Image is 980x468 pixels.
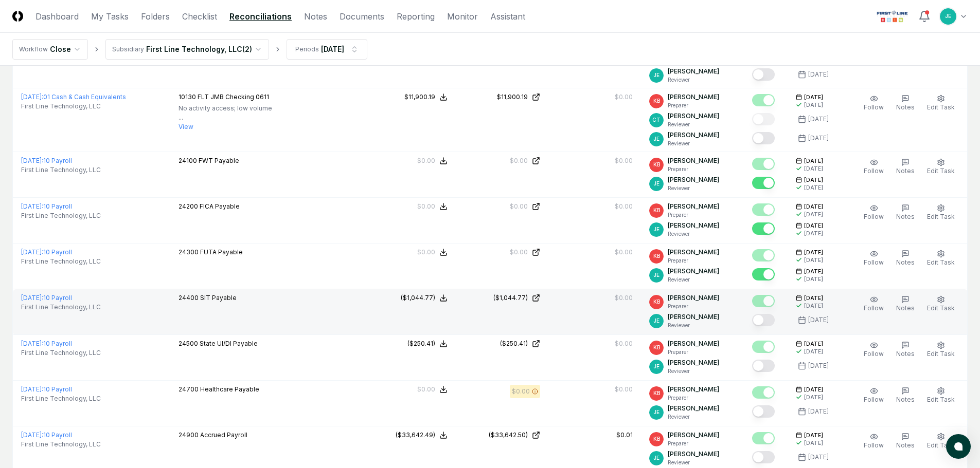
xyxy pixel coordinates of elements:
[894,202,917,223] button: Notes
[668,440,719,447] p: Preparer
[752,386,775,399] button: Mark complete
[653,363,660,370] span: JE
[896,167,915,175] span: Notes
[668,102,719,109] p: Preparer
[894,92,917,114] button: Notes
[401,293,448,303] button: ($1,044.77)
[668,248,719,257] p: [PERSON_NAME]
[668,202,719,211] p: [PERSON_NAME]
[417,156,435,165] div: $0.00
[668,394,719,402] p: Preparer
[668,303,719,310] p: Preparer
[808,70,829,79] div: [DATE]
[417,385,435,394] div: $0.00
[500,339,528,348] div: ($250.41)
[804,439,823,447] div: [DATE]
[862,430,886,452] button: Follow
[925,430,957,452] button: Edit Task
[804,386,823,394] span: [DATE]
[668,92,719,102] p: [PERSON_NAME]
[752,203,775,216] button: Mark complete
[295,45,319,54] div: Periods
[927,103,955,111] span: Edit Task
[179,157,197,164] span: 24100
[417,385,448,394] button: $0.00
[752,158,775,170] button: Mark complete
[179,122,193,132] button: View
[91,10,129,23] a: My Tasks
[864,396,884,403] span: Follow
[21,93,126,101] a: [DATE]:01 Cash & Cash Equivalents
[668,358,719,367] p: [PERSON_NAME]
[925,293,957,315] button: Edit Task
[464,248,540,257] a: $0.00
[804,93,823,101] span: [DATE]
[200,202,240,210] span: FICA Payable
[417,248,435,257] div: $0.00
[200,431,247,439] span: Accrued Payroll
[615,248,633,257] div: $0.00
[340,10,384,23] a: Documents
[21,394,101,403] span: First Line Technology, LLC
[287,39,367,60] button: Periods[DATE]
[21,202,43,210] span: [DATE] :
[946,434,971,459] button: atlas-launcher
[864,304,884,312] span: Follow
[21,202,72,210] a: [DATE]:10 Payroll
[615,202,633,211] div: $0.00
[804,230,823,237] div: [DATE]
[653,454,660,462] span: JE
[510,202,528,211] div: $0.00
[927,396,955,403] span: Edit Task
[404,92,448,102] button: $11,900.19
[510,248,528,257] div: $0.00
[397,10,435,23] a: Reporting
[668,184,719,192] p: Reviewer
[752,177,775,189] button: Mark complete
[200,294,237,302] span: SIT Payable
[804,275,823,283] div: [DATE]
[21,93,43,101] span: [DATE] :
[668,267,719,276] p: [PERSON_NAME]
[896,258,915,266] span: Notes
[668,221,719,230] p: [PERSON_NAME]
[864,213,884,220] span: Follow
[862,339,886,361] button: Follow
[804,165,823,173] div: [DATE]
[653,389,660,397] span: KB
[21,157,72,164] a: [DATE]:10 Payroll
[668,367,719,375] p: Reviewer
[668,130,719,140] p: [PERSON_NAME]
[752,314,775,326] button: Mark complete
[179,202,198,210] span: 24200
[927,167,955,175] span: Edit Task
[21,431,43,439] span: [DATE] :
[417,202,435,211] div: $0.00
[752,432,775,444] button: Mark complete
[616,430,633,440] div: $0.01
[804,302,823,310] div: [DATE]
[896,441,915,449] span: Notes
[896,396,915,403] span: Notes
[804,222,823,230] span: [DATE]
[752,405,775,418] button: Mark complete
[653,135,660,143] span: JE
[668,165,719,173] p: Preparer
[668,450,719,459] p: [PERSON_NAME]
[493,293,528,303] div: ($1,044.77)
[752,341,775,353] button: Mark complete
[894,430,917,452] button: Notes
[396,430,435,440] div: ($33,642.49)
[615,385,633,394] div: $0.00
[925,156,957,178] button: Edit Task
[179,104,272,122] p: No activity access; low volume ...
[752,360,775,372] button: Mark complete
[752,94,775,106] button: Mark complete
[668,67,719,76] p: [PERSON_NAME]
[668,111,719,121] p: [PERSON_NAME]
[864,350,884,358] span: Follow
[417,202,448,211] button: $0.00
[896,213,915,220] span: Notes
[752,132,775,144] button: Mark complete
[21,340,72,347] a: [DATE]:10 Payroll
